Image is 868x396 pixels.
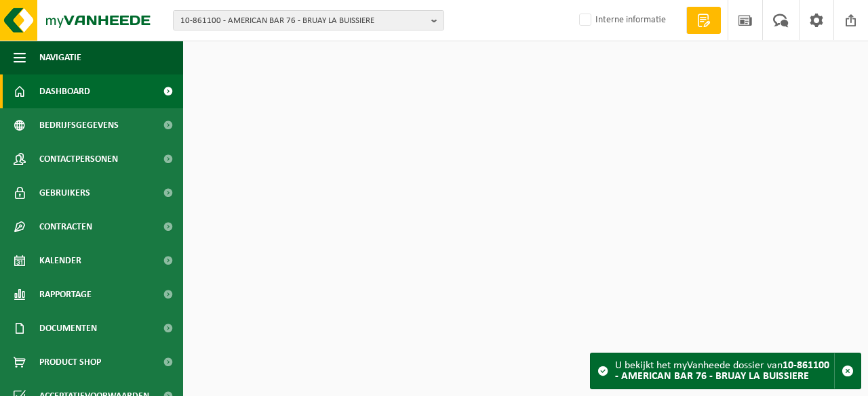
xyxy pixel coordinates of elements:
[39,311,97,345] span: Documenten
[39,244,81,278] span: Kalender
[39,345,101,379] span: Product Shop
[39,142,118,176] span: Contactpersonen
[39,210,92,244] span: Contracten
[39,108,119,142] span: Bedrijfsgegevens
[39,74,90,108] span: Dashboard
[173,10,444,30] button: 10-861100 - AMERICAN BAR 76 - BRUAY LA BUISSIERE
[39,278,92,311] span: Rapportage
[180,11,426,31] span: 10-861100 - AMERICAN BAR 76 - BRUAY LA BUISSIERE
[39,176,90,210] span: Gebruikers
[615,360,829,382] strong: 10-861100 - AMERICAN BAR 76 - BRUAY LA BUISSIERE
[615,353,834,389] div: U bekijkt het myVanheede dossier van
[39,41,81,74] span: Navigatie
[576,10,666,30] label: Interne informatie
